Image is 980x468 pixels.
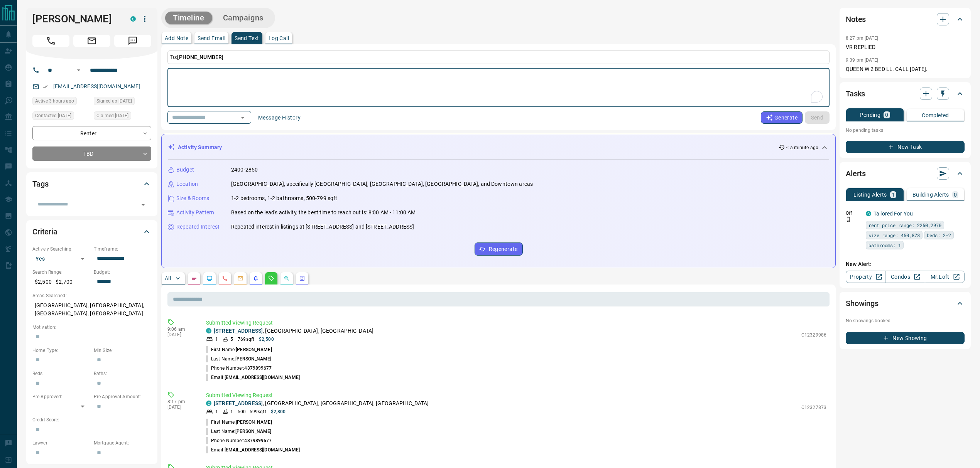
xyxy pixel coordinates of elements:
[206,419,272,426] p: First Name:
[236,347,272,352] span: [PERSON_NAME]
[32,35,69,47] span: Call
[206,401,211,406] div: condos.ca
[236,419,272,425] span: [PERSON_NAME]
[846,84,965,103] div: Tasks
[912,192,949,197] p: Building Alerts
[231,166,258,174] p: 2400-2850
[244,438,272,443] span: 4379899677
[846,125,965,136] p: No pending tasks
[96,97,132,105] span: Signed up [DATE]
[165,12,212,24] button: Timeline
[853,192,887,197] p: Listing Alerts
[32,178,48,190] h2: Tags
[237,275,243,281] svg: Emails
[801,404,826,411] p: C12327873
[846,271,885,283] a: Property
[32,13,119,25] h1: [PERSON_NAME]
[922,113,949,118] p: Completed
[231,223,414,231] p: Repeated interest in listings at [STREET_ADDRESS] and [STREET_ADDRESS]
[268,275,274,281] svg: Requests
[214,399,429,407] p: , [GEOGRAPHIC_DATA], [GEOGRAPHIC_DATA], [GEOGRAPHIC_DATA]
[235,356,271,362] span: [PERSON_NAME]
[74,66,83,75] button: Open
[32,111,90,122] div: Fri Aug 15 2025
[167,332,194,337] p: [DATE]
[237,112,248,123] button: Open
[32,439,90,446] p: Lawyer:
[925,271,965,283] a: Mr.Loft
[176,194,210,202] p: Size & Rooms
[801,332,826,338] p: C12329986
[284,275,290,281] svg: Opportunities
[32,126,151,140] div: Renter
[846,294,965,313] div: Showings
[866,211,871,216] div: condos.ca
[165,35,188,41] p: Add Note
[206,365,272,372] p: Phone Number:
[32,416,151,423] p: Credit Score:
[138,199,149,210] button: Open
[176,180,198,188] p: Location
[846,332,965,344] button: New Showing
[230,336,233,343] p: 5
[846,317,965,324] p: No showings booked
[32,393,90,400] p: Pre-Approved:
[32,347,90,354] p: Home Type:
[35,112,71,120] span: Contacted [DATE]
[215,408,218,415] p: 1
[206,275,213,281] svg: Lead Browsing Activity
[32,97,90,108] div: Sun Aug 17 2025
[761,111,803,124] button: Generate
[32,253,90,265] div: Yes
[846,217,851,222] svg: Push Notification Only
[238,336,254,343] p: 769 sqft
[846,35,879,41] p: 8:27 pm [DATE]
[94,97,151,108] div: Tue Aug 12 2025
[231,209,416,217] p: Based on the lead's activity, the best time to reach out is: 8:00 AM - 11:00 AM
[177,54,223,60] span: [PHONE_NUMBER]
[198,35,225,41] p: Send Email
[475,242,523,256] button: Regenerate
[32,226,57,238] h2: Criteria
[206,437,272,444] p: Phone Number:
[206,428,272,435] p: Last Name:
[868,231,920,239] span: size range: 450,878
[860,112,880,118] p: Pending
[846,43,965,51] p: VR REPLIED
[176,209,214,217] p: Activity Pattern
[846,164,965,183] div: Alerts
[206,374,300,381] p: Email:
[885,112,888,118] p: 0
[32,175,151,193] div: Tags
[786,144,818,151] p: < a minute ago
[32,276,90,288] p: $2,500 - $2,700
[214,400,263,406] a: [STREET_ADDRESS]
[230,408,233,415] p: 1
[206,346,272,353] p: First Name:
[94,370,151,377] p: Baths:
[244,365,272,371] span: 4379899677
[846,65,965,73] p: QUEEN W 2 BED LL. CALL [DATE].
[94,439,151,446] p: Mortgage Agent:
[32,146,151,161] div: TBD
[167,404,194,410] p: [DATE]
[846,10,965,29] div: Notes
[885,271,925,283] a: Condos
[165,276,171,281] p: All
[222,275,228,281] svg: Calls
[32,292,151,299] p: Areas Searched:
[214,328,263,334] a: [STREET_ADDRESS]
[253,111,305,124] button: Message History
[94,347,151,354] p: Min Size:
[846,297,879,310] h2: Showings
[173,71,824,104] textarea: To enrich screen reader interactions, please activate Accessibility in Grammarly extension settings
[94,246,151,253] p: Timeframe:
[868,241,901,249] span: bathrooms: 1
[215,12,271,24] button: Campaigns
[206,446,300,453] p: Email:
[231,180,533,188] p: [GEOGRAPHIC_DATA], specifically [GEOGRAPHIC_DATA], [GEOGRAPHIC_DATA], [GEOGRAPHIC_DATA], and Down...
[253,275,259,281] svg: Listing Alerts
[130,16,136,22] div: condos.ca
[846,167,866,180] h2: Alerts
[206,355,272,362] p: Last Name:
